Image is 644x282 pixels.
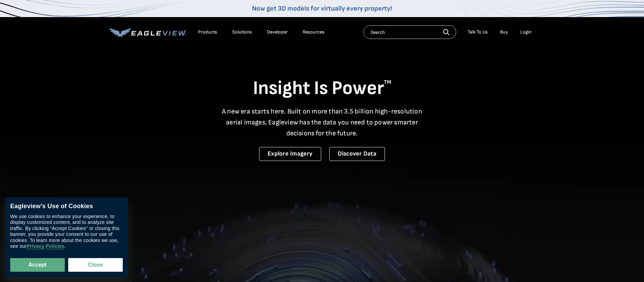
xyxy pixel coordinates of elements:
a: Developer [267,29,288,35]
div: Resources [303,29,325,35]
a: Explore Imagery [259,147,321,161]
a: Buy [500,29,508,35]
div: We use cookies to enhance your experience, to display customized content, and to analyze site tra... [10,214,123,250]
a: Privacy Policies [27,244,64,250]
div: Login [520,29,531,35]
button: Accept [10,258,65,272]
button: Close [68,258,123,272]
p: A new era starts here. Built on more than 3.5 billion high-resolution aerial images, Eagleview ha... [218,106,426,139]
div: Solutions [232,29,252,35]
input: Search [363,25,456,39]
a: Now get 3D models for virtually every property! [252,4,392,13]
a: Discover Data [329,147,385,161]
div: Eagleview’s Use of Cookies [10,203,123,210]
h1: Insight Is Power [109,77,535,100]
div: Talk To Us [468,29,488,35]
div: Products [198,29,217,35]
sup: TM [384,79,391,85]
